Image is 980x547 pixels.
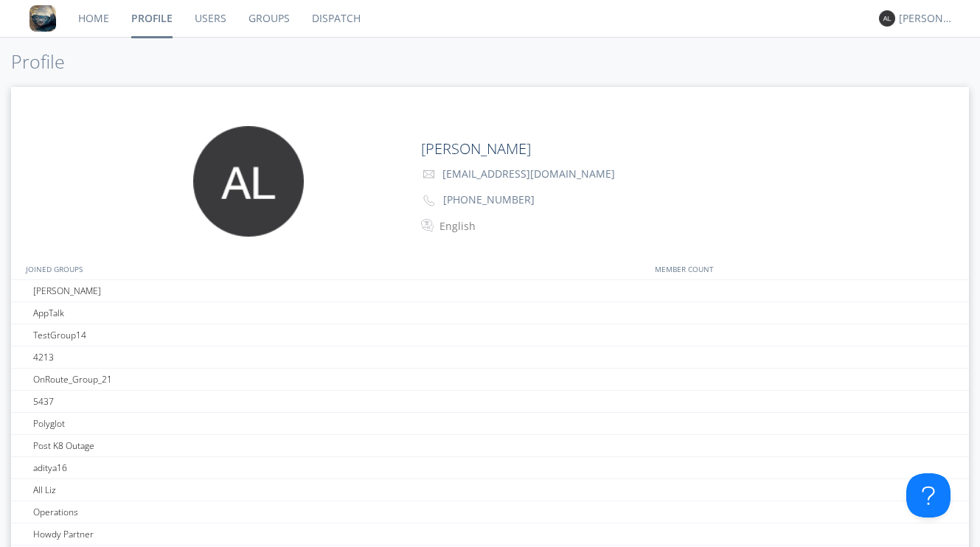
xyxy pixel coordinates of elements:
[29,523,341,545] div: Howdy Partner
[906,473,951,518] iframe: Toggle Customer Support
[29,435,341,456] div: Post K8 Outage
[29,324,341,346] div: TestGroup14
[879,10,895,27] img: 373638.png
[29,501,341,523] div: Operations
[11,52,969,72] h1: Profile
[29,369,341,390] div: OnRoute_Group_21
[193,126,304,237] img: 373638.png
[29,5,56,32] img: 8ff700cf5bab4eb8a436322861af2272
[29,280,341,302] div: [PERSON_NAME]
[443,192,535,206] span: [PHONE_NUMBER]
[29,479,341,501] div: All Liz
[421,217,436,234] img: In groups with Translation enabled, your messages will be automatically translated to and from th...
[29,346,341,368] div: 4213
[29,302,341,324] div: AppTalk
[423,195,435,206] img: phone-outline.svg
[29,457,341,478] div: aditya16
[423,170,434,178] img: envelope-outline.svg
[651,258,969,279] div: MEMBER COUNT
[439,219,563,234] div: English
[29,413,341,434] div: Polyglot
[22,258,332,279] div: JOINED GROUPS
[442,167,615,181] span: [EMAIL_ADDRESS][DOMAIN_NAME]
[899,11,954,26] div: [PERSON_NAME]
[29,391,341,412] div: 5437
[421,141,878,157] h2: [PERSON_NAME]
